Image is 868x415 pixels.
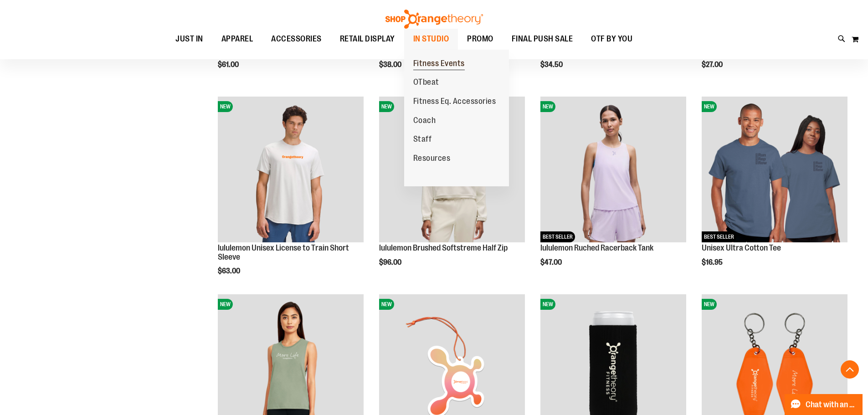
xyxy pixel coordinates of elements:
a: Fitness Events [404,54,474,73]
span: NEW [218,299,233,310]
span: $96.00 [379,258,403,266]
img: Shop Orangetheory [384,10,484,29]
span: NEW [702,101,717,112]
span: $16.95 [702,258,724,266]
span: NEW [540,101,555,112]
span: PROMO [467,29,493,49]
div: product [536,92,691,290]
img: lululemon Ruched Racerback Tank [540,97,686,242]
a: lululemon Unisex License to Train Short Sleeve [218,243,349,261]
span: Staff [413,134,432,146]
span: Fitness Events [413,59,465,70]
img: Unisex Ultra Cotton Tee [702,97,847,242]
span: $27.00 [702,61,724,69]
span: Chat with an Expert [806,400,857,409]
a: RETAIL DISPLAY [331,29,404,50]
span: BEST SELLER [702,231,736,242]
a: OTF BY YOU [582,29,642,50]
a: FINAL PUSH SALE [503,29,582,50]
a: PROMO [458,29,503,50]
span: NEW [540,299,555,310]
span: Coach [413,116,436,127]
a: IN STUDIO [404,29,458,50]
div: product [697,92,852,290]
a: Unisex Ultra Cotton TeeNEWBEST SELLER [702,97,847,244]
a: lululemon Brushed Softstreme Half ZipNEW [379,97,525,244]
div: product [375,92,529,290]
a: OTbeat [404,73,448,92]
span: OTF BY YOU [591,29,632,49]
span: OTbeat [413,77,439,89]
span: ACCESSORIES [271,29,322,49]
a: Coach [404,111,445,130]
span: NEW [379,299,394,310]
div: product [213,92,368,298]
ul: IN STUDIO [404,50,509,186]
button: Chat with an Expert [785,394,863,415]
span: APPAREL [221,29,253,49]
a: APPAREL [212,29,262,50]
span: FINAL PUSH SALE [512,29,573,49]
span: BEST SELLER [540,231,575,242]
button: Back To Top [841,360,859,379]
img: lululemon Brushed Softstreme Half Zip [379,97,525,242]
span: $34.50 [540,61,564,69]
span: IN STUDIO [413,29,449,49]
span: NEW [702,299,717,310]
a: JUST IN [166,29,212,49]
span: $63.00 [218,267,241,275]
span: Resources [413,154,451,165]
a: Resources [404,149,460,168]
span: NEW [218,101,233,112]
span: $38.00 [379,61,403,69]
a: lululemon Brushed Softstreme Half Zip [379,243,508,252]
span: NEW [379,101,394,112]
span: $61.00 [218,61,240,69]
a: ACCESSORIES [262,29,331,50]
a: Staff [404,130,441,149]
a: lululemon Ruched Racerback TankNEWBEST SELLER [540,97,686,244]
a: lululemon Ruched Racerback Tank [540,243,653,252]
a: lululemon Unisex License to Train Short SleeveNEW [218,97,364,244]
img: lululemon Unisex License to Train Short Sleeve [218,97,364,242]
span: JUST IN [175,29,203,49]
a: Fitness Eq. Accessories [404,92,505,111]
span: $47.00 [540,258,563,266]
span: Fitness Eq. Accessories [413,97,496,108]
span: RETAIL DISPLAY [340,29,395,49]
a: Unisex Ultra Cotton Tee [702,243,781,252]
